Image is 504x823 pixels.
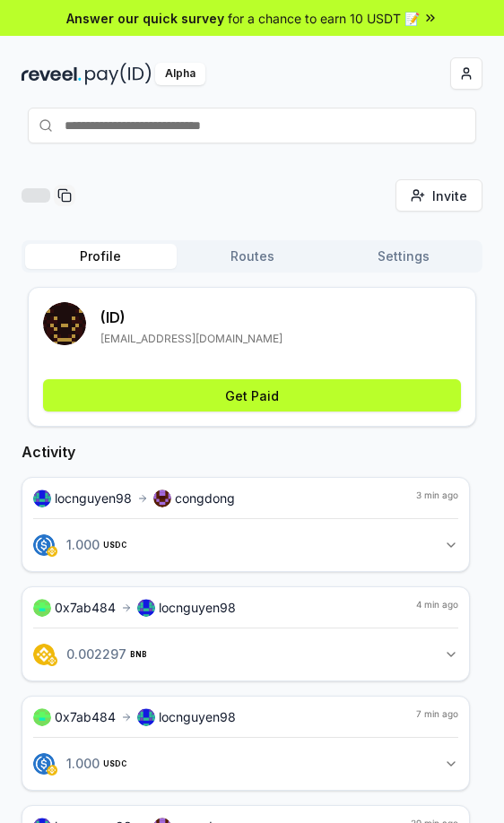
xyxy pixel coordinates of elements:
[25,244,177,269] button: Profile
[177,244,328,269] button: Routes
[33,534,55,556] img: logo.png
[175,489,235,507] span: congdong
[33,644,55,665] img: logo.png
[66,9,224,28] span: Answer our quick survey
[33,530,458,560] button: 1.000USDC
[33,639,458,670] button: 0.002297BNB
[55,709,116,724] span: 0x7ab484
[43,379,461,411] button: Get Paid
[416,598,458,611] span: 4 min ago
[33,753,55,775] img: logo.png
[47,546,57,557] img: logo.png
[55,489,132,507] span: locnguyen98
[85,63,152,85] img: pay_id
[100,307,282,328] p: (ID)
[416,707,458,721] span: 7 min ago
[100,332,282,346] p: [EMAIL_ADDRESS][DOMAIN_NAME]
[155,63,205,85] div: Alpha
[159,707,236,726] span: locnguyen98
[228,9,420,28] span: for a chance to earn 10 USDT 📝
[395,179,482,212] button: Invite
[22,441,470,463] h2: Activity
[22,63,82,85] img: reveel_dark
[327,244,479,269] button: Settings
[416,489,458,502] span: 3 min ago
[159,598,236,617] span: locnguyen98
[432,186,467,205] span: Invite
[47,765,57,775] img: logo.png
[33,749,458,779] button: 1.000USDC
[55,600,116,615] span: 0x7ab484
[47,655,57,666] img: logo.png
